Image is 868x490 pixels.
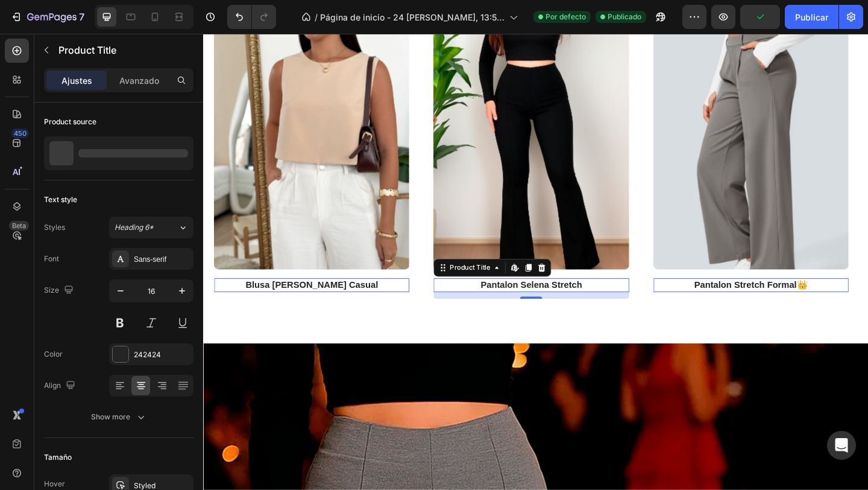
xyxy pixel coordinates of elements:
[203,34,868,490] iframe: Área de diseño
[12,266,224,281] a: BLUSA MARY CASUAL
[12,221,26,230] font: Beta
[315,12,318,22] font: /
[134,349,190,360] div: 242424
[785,5,838,29] button: Publicar
[58,43,189,57] p: Product Title
[44,453,72,462] font: Tamaño
[115,222,154,233] span: Heading 6*
[227,5,276,29] div: Deshacer/Rehacer
[251,266,463,281] a: PANTALON SELENA STRETCH
[320,12,505,35] font: Página de inicio - 24 [PERSON_NAME], 13:54:27
[44,406,193,428] button: Show more
[79,11,84,23] font: 7
[44,253,59,264] div: Font
[14,129,27,138] font: 450
[44,378,78,394] div: Align
[546,12,586,21] font: Por defecto
[134,254,190,265] div: Sans-serif
[44,116,96,127] div: Product source
[251,266,463,281] h2: pantalon selena stretch
[5,5,90,29] button: 7
[608,12,641,21] font: Publicado
[44,282,76,299] div: Size
[61,75,92,86] font: Ajustes
[795,12,828,22] font: Publicar
[119,75,159,86] font: Avanzado
[490,266,702,281] a: PANTALON STRETCH FORMAL👑
[44,194,77,205] div: Text style
[266,249,315,260] div: Product Title
[109,217,193,238] button: Heading 6*
[91,411,147,423] div: Show more
[44,349,63,360] div: Color
[44,222,65,233] div: Styles
[44,479,65,489] div: Hover
[12,266,224,281] h2: blusa [PERSON_NAME] casual
[827,431,856,460] div: Abrir Intercom Messenger
[490,266,702,281] h2: pantalon stretch formal👑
